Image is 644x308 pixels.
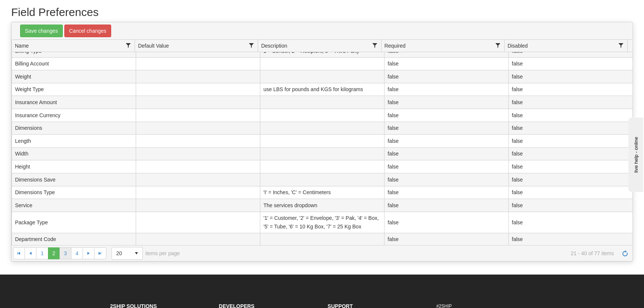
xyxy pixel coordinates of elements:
a: 3 [59,247,71,259]
td: false [508,58,632,71]
a: Go to the first page [13,247,25,259]
td: false [384,109,508,122]
a: Cancel changes [64,25,111,37]
span: Name [15,42,29,49]
span: Page 2 [48,247,60,259]
td: The services dropdown [260,199,384,212]
td: false [384,58,508,71]
td: false [508,212,632,233]
div: live help - online [6,6,69,12]
td: false [384,212,508,233]
a: 4 [71,247,83,259]
span: 21 - 40 of 77 items [190,250,614,256]
td: 'I' = Inches, 'C' = Centimeters [260,186,384,199]
span: Required [384,42,406,49]
td: Height [12,160,136,173]
td: Insurance Amount [12,96,136,109]
span: items per page [112,247,180,260]
td: use LBS for pounds and KGS for kilograms [260,83,384,96]
td: Dimensions [12,122,136,135]
span: 20 [116,250,126,257]
td: Package Type [12,212,136,233]
a: Go to the previous page [25,247,36,259]
a: Default Value filter column settings [245,39,258,52]
td: false [508,135,632,148]
td: false [508,173,632,186]
td: false [508,122,632,135]
td: false [508,83,632,96]
td: '1' = Customer, '2' = Envelope, '3' = Pak, '4' = Box, '5' = Tube, '6' = 10 Kg Box, '7' = 25 Kg Box [260,212,384,233]
td: Weight [12,70,136,83]
td: false [508,70,632,83]
td: false [508,199,632,212]
td: false [384,122,508,135]
a: Disabled filter column settings [615,39,627,52]
td: false [384,199,508,212]
a: Refresh [619,247,631,259]
td: false [508,186,632,199]
td: false [508,160,632,173]
a: Description filter column settings [368,39,381,52]
h1: Field Preferences [11,6,633,18]
td: Dimensions Type [12,186,136,199]
a: 1 [36,247,48,259]
td: false [384,233,508,246]
td: Insurance Currency [12,109,136,122]
td: Length [12,135,136,148]
td: false [384,173,508,186]
td: false [384,186,508,199]
td: false [384,135,508,148]
a: Go to the next page [83,247,94,259]
span: Page sizes drop down [112,247,143,260]
td: Department Code [12,233,136,246]
span: Disabled [508,42,528,49]
td: false [384,148,508,161]
span: Description [261,42,287,49]
a: Name filter column settings [122,39,135,52]
td: false [508,233,632,246]
span: select [131,247,142,259]
td: false [508,109,632,122]
td: Billing Account [12,58,136,71]
td: false [384,160,508,173]
td: false [384,83,508,96]
a: Go to the last page [94,247,106,259]
td: Width [12,148,136,161]
td: false [384,96,508,109]
span: Default Value [138,42,169,49]
td: Dimensions Save [12,173,136,186]
td: false [508,96,632,109]
td: false [384,70,508,83]
td: false [508,148,632,161]
iframe: chat widget [627,116,643,192]
td: Weight Type [12,83,136,96]
a: Save changes [20,25,63,37]
td: Service [12,199,136,212]
a: Required filter column settings [492,39,504,52]
div: grid toolbar [12,22,632,40]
